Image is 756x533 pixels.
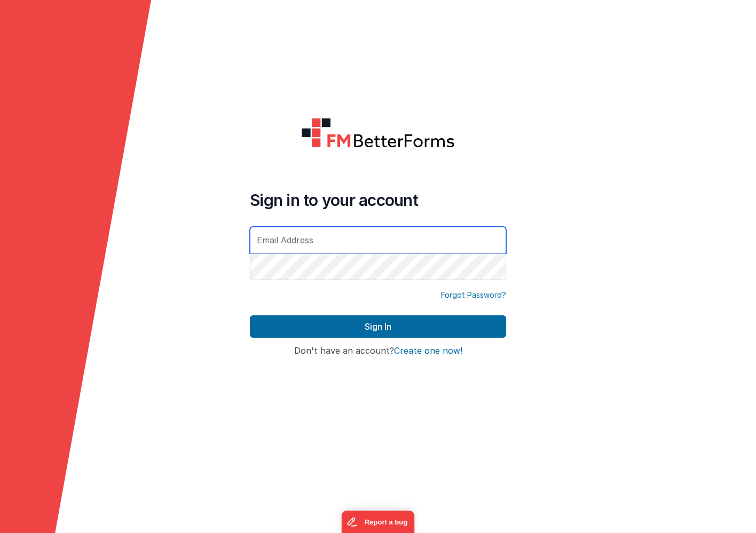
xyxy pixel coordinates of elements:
h4: Don't have an account? [250,346,506,356]
a: Forgot Password? [441,290,506,300]
iframe: Marker.io feedback button [342,511,415,533]
button: Sign In [250,315,506,338]
button: Create one now! [394,346,462,356]
h4: Sign in to your account [250,190,506,210]
input: Email Address [250,227,506,253]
